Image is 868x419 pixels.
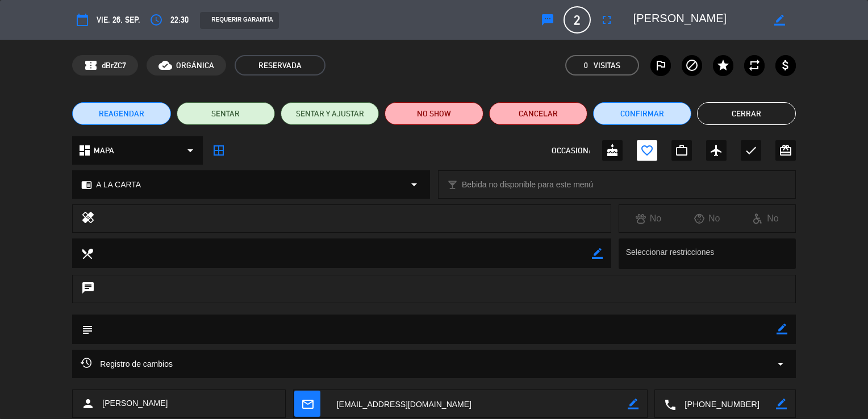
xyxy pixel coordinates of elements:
[654,58,667,72] i: outlined_flag
[200,12,278,29] div: REQUERIR GARANTÍA
[552,144,590,157] span: OCCASION:
[489,102,587,125] button: Cancelar
[81,179,92,190] i: chrome_reader_mode
[779,144,792,157] i: card_giftcard
[235,55,325,76] span: RESERVADA
[176,59,214,72] span: ORGÁNICA
[81,211,95,227] i: healing
[177,102,275,125] button: SENTAR
[541,13,554,27] i: sms
[685,58,699,72] i: block
[640,144,654,157] i: favorite_border
[697,102,795,125] button: Cerrar
[779,58,792,72] i: attach_money
[596,10,617,30] button: fullscreen
[158,58,172,72] i: cloud_done
[81,357,173,371] span: Registro de cambios
[710,144,723,157] i: airplanemode_active
[594,59,620,72] em: Visitas
[447,179,458,190] i: local_bar
[385,102,483,125] button: NO SHOW
[76,13,89,27] i: calendar_today
[675,144,688,157] i: work_outline
[81,247,93,259] i: local_dining
[619,211,678,226] div: No
[81,281,95,297] i: chat
[462,178,593,191] span: Bebida no disponible para este menú
[84,58,98,72] span: confirmation_number
[606,144,619,157] i: cake
[628,399,639,409] i: border_color
[564,6,591,33] span: 2
[663,398,676,410] i: local_phone
[281,102,379,125] button: SENTAR Y AJUSTAR
[537,10,558,30] button: sms
[81,323,93,336] i: subject
[774,357,787,371] i: arrow_drop_down
[301,397,314,410] i: mail_outline
[170,13,189,27] span: 22:30
[146,10,166,30] button: access_time
[149,13,163,27] i: access_time
[774,15,785,26] i: border_color
[94,144,114,157] span: MAPA
[212,144,226,157] i: border_all
[748,58,761,72] i: repeat
[593,102,691,125] button: Confirmar
[96,178,141,191] span: A LA CARTA
[102,59,126,72] span: dBrZC7
[584,59,588,72] span: 0
[102,397,168,410] span: [PERSON_NAME]
[592,248,603,259] i: border_color
[678,211,736,226] div: No
[97,13,140,27] span: vie. 26, sep.
[716,58,730,72] i: star
[744,144,758,157] i: check
[407,178,421,191] i: arrow_drop_down
[72,102,170,125] button: REAGENDAR
[81,397,95,410] i: person
[99,108,144,120] span: REAGENDAR
[183,144,197,157] i: arrow_drop_down
[600,13,614,27] i: fullscreen
[776,399,787,409] i: border_color
[777,324,787,334] i: border_color
[78,144,91,157] i: dashboard
[736,211,795,226] div: No
[72,10,93,30] button: calendar_today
